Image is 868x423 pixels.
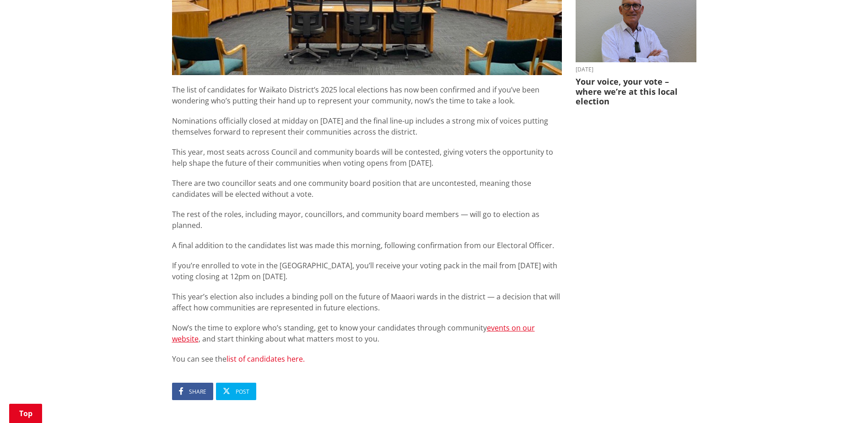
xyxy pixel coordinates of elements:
div: You can see the [172,84,562,364]
p: This year’s election also includes a binding poll on the future of Maaori wards in the district —... [172,291,562,313]
h3: Your voice, your vote – where we’re at this local election [576,77,696,107]
p: The list of candidates for Waikato District’s 2025 local elections has now been confirmed and if ... [172,84,562,106]
p: Nominations officially closed at midday on [DATE] and the final line-up includes a strong mix of ... [172,115,562,137]
a: Share [172,383,213,400]
p: The rest of the roles, including mayor, councillors, and community board members — will go to ele... [172,209,562,231]
p: If you’re enrolled to vote in the [GEOGRAPHIC_DATA], you’ll receive your voting pack in the mail ... [172,260,562,282]
a: Post [216,383,256,400]
a: events on our website [172,323,535,344]
p: This year, most seats across Council and community boards will be contested, giving voters the op... [172,146,562,168]
p: There are two councillor seats and one community board position that are uncontested, meaning tho... [172,178,562,200]
time: [DATE] [576,67,696,72]
p: A final addition to the candidates list was made this morning, following confirmation from our El... [172,240,562,251]
span: Post [236,388,249,396]
iframe: Messenger Launcher [826,385,859,418]
a: Top [9,404,42,423]
p: Now’s the time to explore who’s standing, get to know your candidates through community , and sta... [172,322,562,344]
span: Share [189,388,206,396]
a: list of candidates here. [226,354,305,364]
